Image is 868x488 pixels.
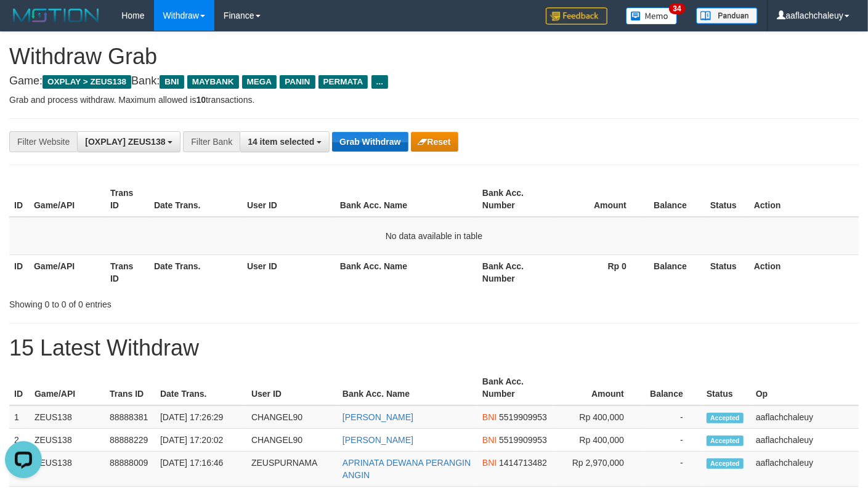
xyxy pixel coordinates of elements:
[242,254,335,290] th: User ID
[155,370,246,405] th: Date Trans.
[499,412,547,422] span: Copy 5519909953 to clipboard
[499,435,547,445] span: Copy 5519909953 to clipboard
[240,131,330,152] button: 14 item selected
[105,429,155,452] td: 88888229
[9,94,859,106] p: Grab and process withdraw. Maximum allowed is transactions.
[9,429,30,452] td: 2
[669,3,686,14] span: 34
[749,182,859,217] th: Action
[702,370,751,405] th: Status
[751,370,859,405] th: Op
[246,405,338,429] td: CHANGEL90
[105,452,155,487] td: 88888009
[553,452,643,487] td: Rp 2,970,000
[43,75,131,89] span: OXPLAY > ZEUS138
[9,336,859,360] h1: 15 Latest Withdraw
[553,370,643,405] th: Amount
[155,429,246,452] td: [DATE] 17:20:02
[105,370,155,405] th: Trans ID
[643,452,702,487] td: -
[705,182,749,217] th: Status
[499,458,547,468] span: Copy 1414713482 to clipboard
[332,132,408,152] button: Grab Withdraw
[643,370,702,405] th: Balance
[105,182,149,217] th: Trans ID
[9,254,29,290] th: ID
[343,435,413,445] a: [PERSON_NAME]
[9,405,30,429] td: 1
[643,405,702,429] td: -
[751,405,859,429] td: aaflachchaleuy
[343,458,471,480] a: APRINATA DEWANA PERANGIN ANGIN
[246,452,338,487] td: ZEUSPURNAMA
[155,452,246,487] td: [DATE] 17:16:46
[280,75,315,89] span: PANIN
[183,131,240,152] div: Filter Bank
[335,182,477,217] th: Bank Acc. Name
[749,254,859,290] th: Action
[411,132,458,152] button: Reset
[645,182,705,217] th: Balance
[29,254,105,290] th: Game/API
[9,370,30,405] th: ID
[482,458,497,468] span: BNI
[553,405,643,429] td: Rp 400,000
[29,182,105,217] th: Game/API
[196,95,206,105] strong: 10
[187,75,239,89] span: MAYBANK
[85,137,165,147] span: [OXPLAY] ZEUS138
[696,7,758,24] img: panduan.png
[707,436,744,446] span: Accepted
[477,370,553,405] th: Bank Acc. Number
[9,217,859,255] td: No data available in table
[9,293,352,311] div: Showing 0 to 0 of 0 entries
[705,254,749,290] th: Status
[554,254,645,290] th: Rp 0
[645,254,705,290] th: Balance
[477,182,554,217] th: Bank Acc. Number
[155,405,246,429] td: [DATE] 17:26:29
[343,412,413,422] a: [PERSON_NAME]
[643,429,702,452] td: -
[246,370,338,405] th: User ID
[9,44,859,69] h1: Withdraw Grab
[553,429,643,452] td: Rp 400,000
[160,75,184,89] span: BNI
[30,429,105,452] td: ZEUS138
[9,131,77,152] div: Filter Website
[105,405,155,429] td: 88888381
[751,429,859,452] td: aaflachchaleuy
[9,75,859,87] h4: Game: Bank:
[242,182,335,217] th: User ID
[246,429,338,452] td: CHANGEL90
[482,435,497,445] span: BNI
[9,182,29,217] th: ID
[30,370,105,405] th: Game/API
[77,131,180,152] button: [OXPLAY] ZEUS138
[149,182,242,217] th: Date Trans.
[9,6,103,25] img: MOTION_logo.png
[335,254,477,290] th: Bank Acc. Name
[30,452,105,487] td: ZEUS138
[477,254,554,290] th: Bank Acc. Number
[242,75,277,89] span: MEGA
[5,5,42,42] button: Open LiveChat chat widget
[30,405,105,429] td: ZEUS138
[626,7,678,25] img: Button%20Memo.svg
[149,254,242,290] th: Date Trans.
[482,412,497,422] span: BNI
[248,137,314,147] span: 14 item selected
[105,254,149,290] th: Trans ID
[707,413,744,423] span: Accepted
[751,452,859,487] td: aaflachchaleuy
[338,370,477,405] th: Bank Acc. Name
[546,7,607,25] img: Feedback.jpg
[707,458,744,469] span: Accepted
[371,75,388,89] span: ...
[318,75,368,89] span: PERMATA
[554,182,645,217] th: Amount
